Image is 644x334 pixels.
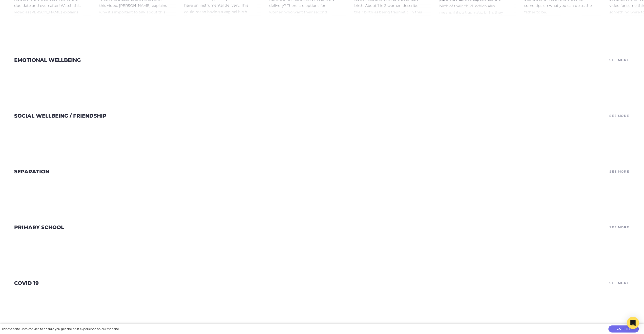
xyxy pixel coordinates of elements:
[609,224,630,231] a: See More
[609,57,630,64] a: See More
[627,317,639,329] div: Open Intercom Messenger
[14,280,39,286] a: Covid 19
[14,224,64,230] a: Primary School
[609,168,630,175] a: See More
[14,169,49,175] a: Separation
[609,280,630,287] a: See More
[2,326,119,332] div: This website uses cookies to ensure you get the best experience on our website.
[609,112,630,119] a: See More
[608,325,639,333] button: Got it!
[14,113,107,119] a: Social Wellbeing / Friendship
[14,57,81,63] a: Emotional Wellbeing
